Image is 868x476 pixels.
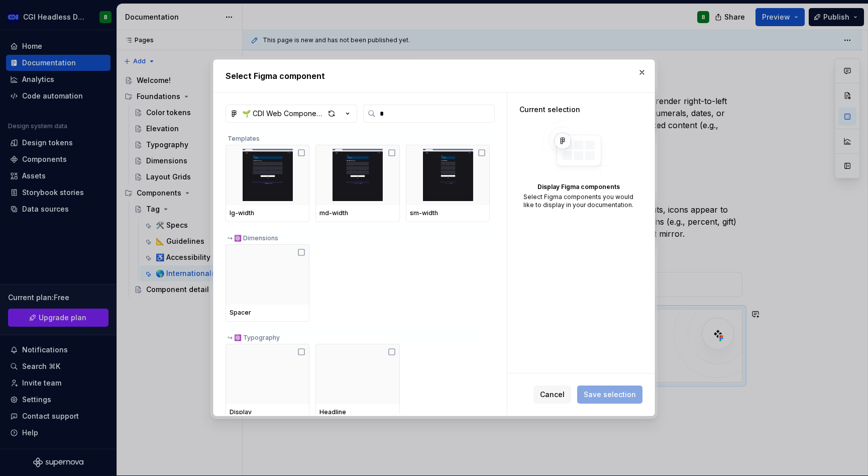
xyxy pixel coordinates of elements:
h2: Select Figma component [226,70,642,82]
span: Cancel [540,390,565,400]
div: Spacer [230,309,305,317]
div: Current selection [519,105,637,115]
div: 🌱 CDI Web Components [242,109,324,119]
div: sm-width [410,209,486,217]
div: md-width [319,209,395,217]
button: 🌱 CDI Web Components [226,105,357,123]
div: lg-width [230,209,305,217]
button: Cancel [533,386,571,404]
div: Display [230,408,305,416]
div: Templates [226,129,490,145]
div: ↪ ⚛️ Dimensions [226,228,490,244]
div: Headline [319,408,395,416]
div: ↪ ⚛️ Typography [226,328,490,344]
div: Display Figma components [519,183,637,191]
div: Select Figma components you would like to display in your documentation. [519,193,637,209]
